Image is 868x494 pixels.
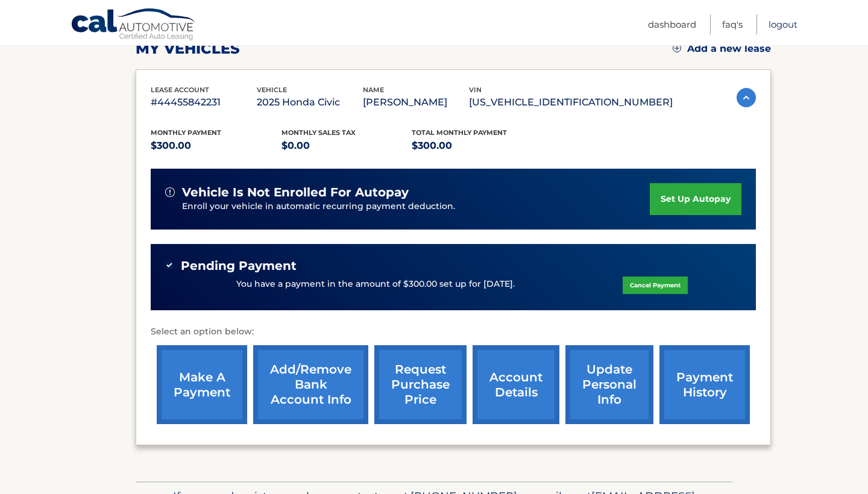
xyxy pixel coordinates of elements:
a: set up autopay [650,183,741,215]
a: payment history [659,345,750,424]
a: Cancel Payment [623,277,688,294]
img: check-green.svg [165,261,174,269]
a: request purchase price [374,345,467,424]
p: $0.00 [281,137,412,154]
a: Add a new lease [673,43,771,55]
span: Total Monthly Payment [412,128,507,137]
span: vin [469,86,482,94]
a: Dashboard [648,14,696,34]
p: [US_VEHICLE_IDENTIFICATION_NUMBER] [469,94,673,111]
a: FAQ's [722,14,743,34]
p: Select an option below: [151,325,756,339]
span: name [363,86,384,94]
a: Add/Remove bank account info [253,345,368,424]
a: account details [473,345,559,424]
span: vehicle [257,86,287,94]
a: update personal info [565,345,653,424]
span: Monthly Payment [151,128,221,137]
p: $300.00 [412,137,542,154]
img: add.svg [673,44,681,52]
h2: my vehicles [136,40,240,58]
p: Enroll your vehicle in automatic recurring payment deduction. [182,200,650,213]
span: Pending Payment [181,258,297,274]
p: #44455842231 [151,94,257,111]
a: make a payment [157,345,247,424]
p: You have a payment in the amount of $300.00 set up for [DATE]. [236,278,515,291]
p: [PERSON_NAME] [363,94,469,111]
a: Cal Automotive [71,8,197,43]
span: vehicle is not enrolled for autopay [182,185,409,200]
img: accordion-active.svg [737,88,756,107]
p: $300.00 [151,137,281,154]
a: Logout [769,14,797,34]
img: alert-white.svg [165,187,175,197]
span: Monthly sales Tax [281,128,356,137]
span: lease account [151,86,209,94]
p: 2025 Honda Civic [257,94,363,111]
